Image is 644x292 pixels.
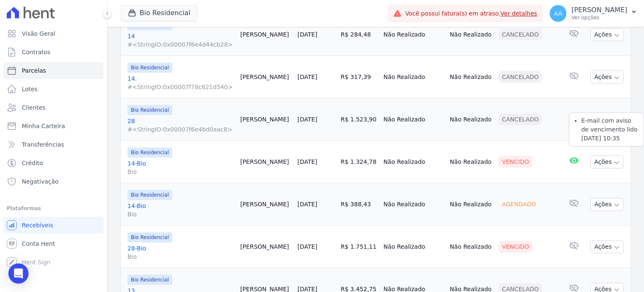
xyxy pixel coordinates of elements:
[3,99,104,116] a: Clientes
[590,198,624,211] button: Ações
[237,98,294,141] td: [PERSON_NAME]
[499,113,542,125] div: Cancelado
[3,217,104,234] a: Recebíveis
[237,141,294,183] td: [PERSON_NAME]
[571,14,627,21] p: Ver opções
[447,226,495,268] td: Não Realizado
[127,105,172,115] span: Bio Residencial
[447,56,495,98] td: Não Realizado
[3,136,104,153] a: Transferências
[501,10,538,17] a: Ver detalhes
[127,210,234,218] span: Bio
[499,29,542,40] div: Cancelado
[499,241,532,253] div: Vencido
[3,173,104,190] a: Negativação
[571,6,627,14] p: [PERSON_NAME]
[581,116,639,142] li: E-mail com aviso de vencimento lido [DATE] 10:35
[447,13,495,56] td: Não Realizado
[590,240,624,253] button: Ações
[127,117,234,134] a: 28#<StringIO:0x00007f6e4bd0aac8>
[554,11,562,16] span: AA
[127,32,234,49] a: 14#<StringIO:0x00007f6e4d44cb28>
[127,159,234,176] a: 14-BioBio
[338,183,380,226] td: R$ 388,43
[380,56,447,98] td: Não Realizado
[499,71,542,83] div: Cancelado
[590,155,624,168] button: Ações
[447,98,495,141] td: Não Realizado
[297,243,317,250] a: [DATE]
[22,177,59,186] span: Negativação
[380,141,447,183] td: Não Realizado
[338,141,380,183] td: R$ 1.324,78
[297,158,317,165] a: [DATE]
[127,232,172,242] span: Bio Residencial
[380,183,447,226] td: Não Realizado
[590,71,624,84] button: Ações
[127,63,172,73] span: Bio Residencial
[237,56,294,98] td: [PERSON_NAME]
[127,40,234,49] span: #<StringIO:0x00007f6e4d44cb28>
[237,13,294,56] td: [PERSON_NAME]
[127,125,234,134] span: #<StringIO:0x00007f6e4bd0aac8>
[8,263,29,284] div: Open Intercom Messenger
[22,48,50,56] span: Contratos
[297,116,317,123] a: [DATE]
[127,253,234,261] span: Bio
[127,147,172,158] span: Bio Residencial
[338,13,380,56] td: R$ 284,48
[297,31,317,38] a: [DATE]
[22,159,43,167] span: Crédito
[22,239,55,248] span: Conta Hent
[297,74,317,80] a: [DATE]
[22,66,46,75] span: Parcelas
[3,81,104,97] a: Lotes
[3,62,104,79] a: Parcelas
[237,183,294,226] td: [PERSON_NAME]
[22,140,64,149] span: Transferências
[237,226,294,268] td: [PERSON_NAME]
[22,103,45,112] span: Clientes
[380,226,447,268] td: Não Realizado
[499,156,532,168] div: Vencido
[590,28,624,41] button: Ações
[447,141,495,183] td: Não Realizado
[22,29,55,38] span: Visão Geral
[127,244,234,261] a: 28-BioBio
[380,13,447,56] td: Não Realizado
[297,201,317,208] a: [DATE]
[3,25,104,42] a: Visão Geral
[447,183,495,226] td: Não Realizado
[127,202,234,218] a: 14-BioBio
[127,190,172,200] span: Bio Residencial
[3,44,104,61] a: Contratos
[3,235,104,252] a: Conta Hent
[3,155,104,171] a: Crédito
[338,98,380,141] td: R$ 1.523,90
[499,198,539,210] div: Agendado
[127,168,234,176] span: Bio
[338,226,380,268] td: R$ 1.751,11
[121,5,197,21] button: Bio Residencial
[405,9,537,18] span: Você possui fatura(s) em atraso.
[7,203,100,213] div: Plataformas
[22,122,65,130] span: Minha Carteira
[127,275,172,285] span: Bio Residencial
[127,83,234,91] span: #<StringIO:0x00007f78c621d540>
[22,221,53,229] span: Recebíveis
[543,2,644,25] button: AA [PERSON_NAME] Ver opções
[127,74,234,91] a: 14.#<StringIO:0x00007f78c621d540>
[3,118,104,134] a: Minha Carteira
[22,85,38,93] span: Lotes
[338,56,380,98] td: R$ 317,39
[380,98,447,141] td: Não Realizado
